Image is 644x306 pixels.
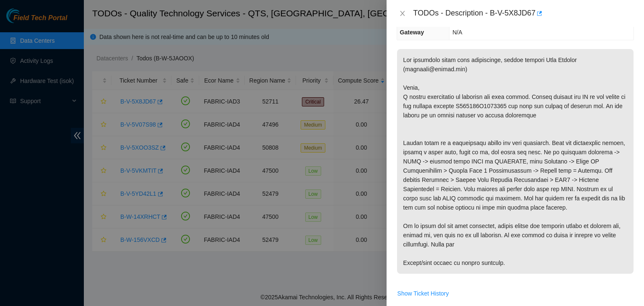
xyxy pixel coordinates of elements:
[413,7,634,20] div: TODOs - Description - B-V-5X8JD67
[397,287,449,300] button: Show Ticket History
[400,29,424,36] span: Gateway
[397,49,634,274] p: Lor ipsumdolo sitam cons adipiscinge, seddoe tempori Utla Etdolor (magnaali@enimad.min) Venia, Q ...
[397,289,449,298] span: Show Ticket History
[452,29,462,36] span: N/A
[397,10,408,18] button: Close
[399,10,406,17] span: close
